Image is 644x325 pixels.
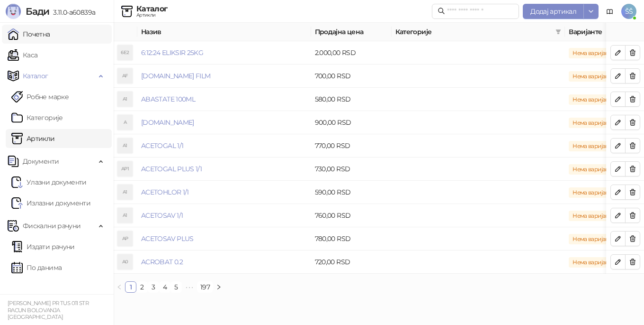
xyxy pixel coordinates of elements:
button: right [213,281,224,293]
span: Нема варијанти [569,257,618,268]
span: Нема варијанти [569,234,618,244]
a: ABASTATE 100ML [141,95,195,103]
td: ACETOSAV PLUS [137,227,311,251]
div: AF [117,68,133,84]
a: Робне марке [11,87,69,106]
td: 590,00 RSD [311,181,392,204]
span: Нема варијанти [569,141,618,151]
div: Каталог [136,5,168,13]
div: A1 [117,208,133,223]
a: Излазни документи [11,194,90,213]
li: 197 [197,281,213,293]
a: 6:12:24 ELIKSIR 25KG [141,48,203,57]
td: 2.000,00 RSD [311,41,392,65]
li: Следећих 5 Страна [182,281,197,293]
td: ABAST.NU FILM [137,65,311,88]
a: ACROBAT 0.2 [141,258,183,266]
td: ABASTATE 100ML [137,88,311,111]
span: Категорије [395,27,552,37]
button: Додај артикал [523,4,584,19]
div: A1 [117,138,133,153]
a: По данима [11,258,62,277]
a: 5 [171,282,181,292]
a: Издати рачуни [11,237,75,256]
td: 780,00 RSD [311,227,392,251]
li: 4 [159,281,170,293]
div: A [117,115,133,130]
span: Додај артикал [530,7,576,16]
div: A1 [117,185,133,200]
span: Нема варијанти [569,187,618,198]
td: ACETOGAL PLUS 1/1 [137,158,311,181]
li: Претходна страна [114,281,125,293]
a: 197 [197,282,213,292]
a: Документација [602,4,617,19]
td: ACROBAT 0.2 [137,251,311,274]
span: Нема варијанти [569,94,618,105]
a: ACETOSAV PLUS [141,234,194,243]
td: 760,00 RSD [311,204,392,227]
div: 6E2 [117,45,133,60]
a: ArtikliАртикли [11,129,55,148]
span: right [216,284,222,290]
div: Артикли [136,13,168,18]
a: Ulazni dokumentiУлазни документи [11,173,87,192]
a: 4 [160,282,170,292]
a: 3 [148,282,159,292]
span: Нема варијанти [569,71,618,82]
td: ACETOHLOR 1/1 [137,181,311,204]
span: Нема варијанти [569,118,618,128]
span: Фискални рачуни [23,216,80,235]
span: filter [554,25,563,39]
td: 580,00 RSD [311,88,392,111]
li: 2 [136,281,148,293]
li: 1 [125,281,136,293]
span: Каталог [23,66,48,85]
span: filter [555,29,561,35]
span: left [116,284,122,290]
a: 2 [137,282,147,292]
td: 770,00 RSD [311,134,392,158]
div: AP [117,231,133,246]
a: Почетна [8,25,50,44]
a: [DOMAIN_NAME] [141,118,194,127]
td: ACETOGAL 1/1 [137,134,311,158]
span: ŠŠ [621,4,636,19]
a: Категорије [11,108,63,127]
li: Следећа страна [213,281,224,293]
div: A1 [117,92,133,107]
td: 900,00 RSD [311,111,392,134]
a: [DOMAIN_NAME] FILM [141,72,210,80]
td: 700,00 RSD [311,65,392,88]
img: Logo [6,4,21,19]
span: ••• [182,281,197,293]
a: ACETOGAL PLUS 1/1 [141,165,202,173]
li: 3 [148,281,159,293]
span: Нема варијанти [569,211,618,221]
td: 730,00 RSD [311,158,392,181]
th: Назив [137,23,311,41]
span: Бади [26,6,49,17]
th: Продајна цена [311,23,392,41]
small: [PERSON_NAME] PR TUS 011 STR RACUN BOLOVANJA [GEOGRAPHIC_DATA] [8,300,89,320]
span: Нема варијанти [569,48,618,58]
div: A0 [117,254,133,269]
img: Artikli [121,6,133,17]
a: ACETOSAV 1/1 [141,211,183,220]
button: left [114,281,125,293]
a: Каса [8,46,37,65]
a: 1 [125,282,136,292]
td: ACET.PLUS [137,111,311,134]
span: Документи [23,152,59,171]
li: 5 [170,281,182,293]
td: 6:12:24 ELIKSIR 25KG [137,41,311,65]
span: 3.11.0-a60839a [49,8,95,17]
a: ACETOGAL 1/1 [141,141,183,150]
td: ACETOSAV 1/1 [137,204,311,227]
div: AP1 [117,161,133,176]
td: 720,00 RSD [311,251,392,274]
a: ACETOHLOR 1/1 [141,188,189,196]
span: Нема варијанти [569,164,618,175]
